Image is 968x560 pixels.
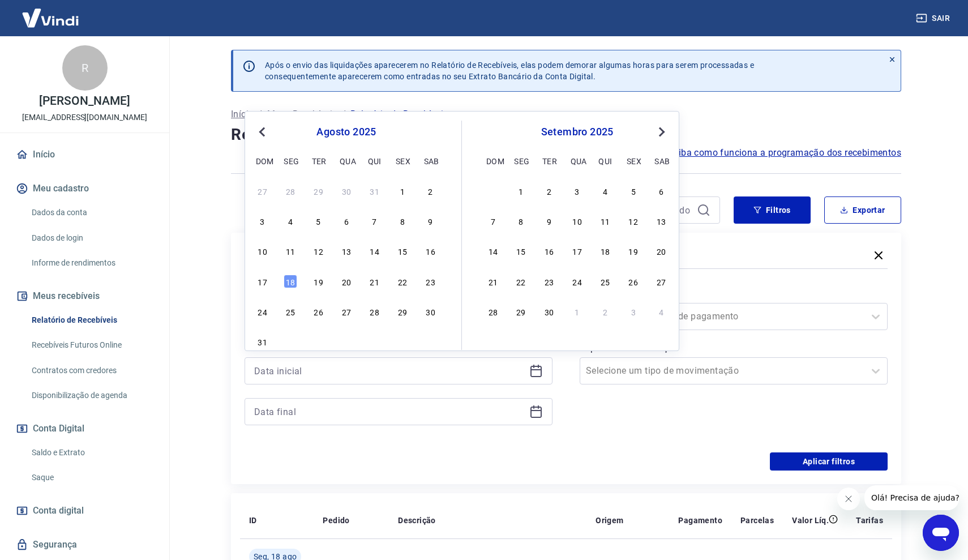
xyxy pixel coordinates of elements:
p: Pagamento [678,515,722,526]
label: Tipo de Movimentação [582,341,885,355]
a: Recebíveis Futuros Online [27,334,156,357]
div: Choose terça-feira, 26 de agosto de 2025 [312,305,325,318]
div: Choose segunda-feira, 1 de setembro de 2025 [284,335,297,348]
div: Choose sábado, 9 de agosto de 2025 [424,214,438,228]
div: Choose quinta-feira, 2 de outubro de 2025 [598,305,612,318]
a: Meus Recebíveis [267,108,337,121]
button: Next Month [655,125,669,139]
div: Choose domingo, 3 de agosto de 2025 [256,214,269,228]
div: Choose sábado, 6 de setembro de 2025 [654,184,668,198]
div: dom [256,154,269,168]
div: month 2025-08 [254,182,439,350]
img: Vindi [14,1,87,35]
div: setembro 2025 [485,125,670,139]
div: Choose terça-feira, 30 de setembro de 2025 [542,305,556,318]
p: / [342,108,346,121]
div: Choose terça-feira, 9 de setembro de 2025 [542,214,556,228]
div: Choose sábado, 2 de agosto de 2025 [424,184,438,198]
div: Choose quarta-feira, 3 de setembro de 2025 [340,335,353,348]
div: Choose domingo, 10 de agosto de 2025 [256,244,269,258]
button: Filtros [734,196,811,224]
p: Origem [596,515,623,526]
div: seg [284,154,297,168]
div: Choose sexta-feira, 5 de setembro de 2025 [627,184,640,198]
a: Saiba como funciona a programação dos recebimentos [667,146,901,160]
div: R [62,45,108,91]
a: Relatório de Recebíveis [27,309,156,332]
div: Choose quinta-feira, 7 de agosto de 2025 [368,214,382,228]
div: qua [571,154,584,168]
div: Choose terça-feira, 16 de setembro de 2025 [542,244,556,258]
div: Choose quinta-feira, 18 de setembro de 2025 [598,244,612,258]
div: sex [627,154,640,168]
div: Choose quinta-feira, 4 de setembro de 2025 [368,335,382,348]
input: Data inicial [254,362,525,379]
div: Choose segunda-feira, 4 de agosto de 2025 [284,214,297,228]
div: seg [514,154,528,168]
p: ID [249,515,257,526]
div: Choose segunda-feira, 18 de agosto de 2025 [284,275,297,288]
a: Início [14,142,156,167]
div: Choose quinta-feira, 31 de julho de 2025 [368,184,382,198]
div: Choose sexta-feira, 3 de outubro de 2025 [627,305,640,318]
div: Choose domingo, 28 de setembro de 2025 [486,305,500,318]
div: Choose sábado, 27 de setembro de 2025 [654,275,668,288]
div: Choose terça-feira, 29 de julho de 2025 [312,184,325,198]
div: Choose quarta-feira, 13 de agosto de 2025 [340,244,353,258]
div: sab [654,154,668,168]
div: Choose terça-feira, 19 de agosto de 2025 [312,275,325,288]
a: Informe de rendimentos [27,251,156,275]
div: Choose quarta-feira, 24 de setembro de 2025 [571,275,584,288]
div: Choose segunda-feira, 15 de setembro de 2025 [514,244,528,258]
iframe: Fechar mensagem [837,488,860,510]
div: Choose quarta-feira, 30 de julho de 2025 [340,184,353,198]
div: Choose domingo, 14 de setembro de 2025 [486,244,500,258]
iframe: Botão para abrir a janela de mensagens [923,515,959,551]
p: / [258,108,262,121]
div: Choose quinta-feira, 14 de agosto de 2025 [368,244,382,258]
div: Choose sexta-feira, 26 de setembro de 2025 [627,275,640,288]
p: Relatório de Recebíveis [350,108,448,121]
span: Olá! Precisa de ajuda? [7,8,95,17]
div: Choose sexta-feira, 19 de setembro de 2025 [627,244,640,258]
div: Choose domingo, 7 de setembro de 2025 [486,214,500,228]
div: Choose quarta-feira, 1 de outubro de 2025 [571,305,584,318]
p: Descrição [398,515,436,526]
div: Choose quinta-feira, 28 de agosto de 2025 [368,305,382,318]
h4: Relatório de Recebíveis [231,123,901,146]
p: [PERSON_NAME] [39,95,130,107]
div: month 2025-09 [485,182,670,319]
button: Sair [914,8,954,29]
div: Choose sábado, 20 de setembro de 2025 [654,244,668,258]
div: sex [396,154,409,168]
p: Tarifas [856,515,883,526]
div: Choose sexta-feira, 8 de agosto de 2025 [396,214,409,228]
div: Choose terça-feira, 23 de setembro de 2025 [542,275,556,288]
div: Choose quinta-feira, 21 de agosto de 2025 [368,275,382,288]
div: Choose sexta-feira, 12 de setembro de 2025 [627,214,640,228]
div: Choose segunda-feira, 25 de agosto de 2025 [284,305,297,318]
div: qui [368,154,382,168]
span: Conta digital [33,503,84,519]
button: Aplicar filtros [770,452,888,471]
div: Choose segunda-feira, 11 de agosto de 2025 [284,244,297,258]
div: Choose sábado, 6 de setembro de 2025 [424,335,438,348]
iframe: Mensagem da empresa [864,485,959,510]
div: Choose domingo, 17 de agosto de 2025 [256,275,269,288]
div: Choose sábado, 30 de agosto de 2025 [424,305,438,318]
a: Saque [27,466,156,489]
div: Choose domingo, 27 de julho de 2025 [256,184,269,198]
a: Conta digital [14,498,156,523]
a: Início [231,108,254,121]
div: Choose sexta-feira, 22 de agosto de 2025 [396,275,409,288]
div: Choose terça-feira, 5 de agosto de 2025 [312,214,325,228]
div: Choose quarta-feira, 17 de setembro de 2025 [571,244,584,258]
div: Choose quarta-feira, 10 de setembro de 2025 [571,214,584,228]
div: Choose quinta-feira, 4 de setembro de 2025 [598,184,612,198]
div: Choose quarta-feira, 20 de agosto de 2025 [340,275,353,288]
div: Choose quarta-feira, 6 de agosto de 2025 [340,214,353,228]
div: Choose domingo, 21 de setembro de 2025 [486,275,500,288]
